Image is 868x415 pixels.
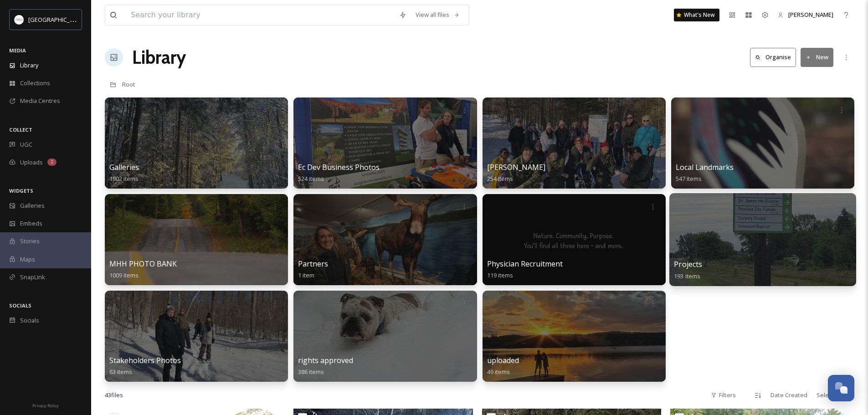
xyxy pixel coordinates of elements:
[298,355,353,365] span: rights approved
[109,163,139,183] a: Galleries1902 items
[20,237,40,246] span: Stories
[766,386,812,404] div: Date Created
[487,162,545,172] span: [PERSON_NAME]
[109,259,177,269] span: MHH PHOTO BANK
[109,355,181,365] span: Stakeholders Photos
[132,44,186,71] a: Library
[298,162,380,172] span: Ec Dev Business Photos
[487,355,519,365] span: uploaded
[20,61,38,70] span: Library
[298,163,380,183] a: Ec Dev Business Photos524 items
[676,162,734,172] span: Local Landmarks
[674,272,700,280] span: 193 items
[298,368,324,376] span: 386 items
[298,356,353,376] a: rights approved386 items
[788,10,833,19] span: [PERSON_NAME]
[828,375,854,401] button: Open Chat
[20,255,35,264] span: Maps
[32,403,59,409] span: Privacy Policy
[9,47,26,54] span: MEDIA
[105,391,123,400] span: 43 file s
[298,174,324,183] span: 524 items
[298,260,328,279] a: Partners1 item
[109,162,139,172] span: Galleries
[674,9,719,21] a: What's New
[706,386,740,404] div: Filters
[487,271,513,279] span: 119 items
[674,259,702,269] span: Projects
[122,80,135,88] span: Root
[487,260,563,279] a: Physician Recruitment119 items
[20,219,42,228] span: Embeds
[109,271,139,279] span: 1009 items
[109,174,139,183] span: 1902 items
[817,391,841,400] span: Select all
[298,259,328,269] span: Partners
[20,316,39,325] span: Socials
[674,260,702,280] a: Projects193 items
[20,97,60,105] span: Media Centres
[676,163,734,183] a: Local Landmarks547 items
[109,260,177,279] a: MHH PHOTO BANK1009 items
[15,15,24,24] img: Frame%2013.png
[109,356,181,376] a: Stakeholders Photos63 items
[298,271,314,279] span: 1 item
[411,6,464,24] a: View all files
[20,201,45,210] span: Galleries
[109,368,132,376] span: 63 items
[487,356,519,376] a: uploaded49 items
[20,158,43,167] span: Uploads
[28,15,86,24] span: [GEOGRAPHIC_DATA]
[47,159,56,166] div: 2
[487,259,563,269] span: Physician Recruitment
[32,400,59,410] a: Privacy Policy
[20,79,50,87] span: Collections
[20,140,32,149] span: UGC
[9,187,33,194] span: WIDGETS
[487,163,545,183] a: [PERSON_NAME]254 items
[750,48,796,67] button: Organise
[801,48,833,67] button: New
[20,273,45,282] span: SnapLink
[9,302,31,309] span: SOCIALS
[487,174,513,183] span: 254 items
[126,5,395,25] input: Search your library
[773,6,838,24] a: [PERSON_NAME]
[676,174,702,183] span: 547 items
[487,368,510,376] span: 49 items
[122,79,135,90] a: Root
[9,126,32,133] span: COLLECT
